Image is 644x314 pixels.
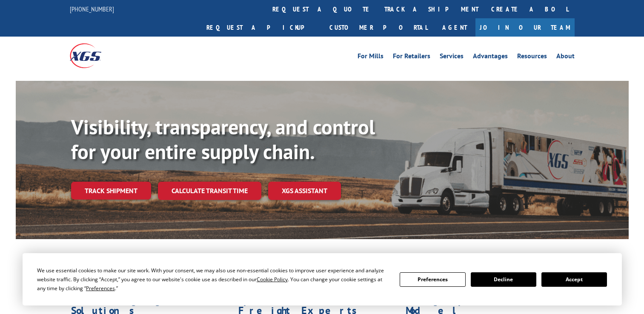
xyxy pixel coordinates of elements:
span: Cookie Policy [257,276,288,283]
button: Decline [471,272,536,287]
div: We use essential cookies to make our site work. With your consent, we may also use non-essential ... [37,266,389,293]
a: For Retailers [393,53,430,62]
a: Request a pickup [200,18,323,37]
a: Services [440,53,464,62]
a: Track shipment [71,182,151,200]
a: Advantages [473,53,508,62]
button: Preferences [400,272,465,287]
a: About [556,53,575,62]
a: XGS ASSISTANT [268,182,341,200]
div: Cookie Consent Prompt [23,253,622,305]
a: Calculate transit time [158,182,261,200]
a: Resources [517,53,547,62]
a: Customer Portal [323,18,434,37]
a: [PHONE_NUMBER] [70,5,114,13]
span: Preferences [86,285,115,292]
button: Accept [541,272,607,287]
a: For Mills [358,53,384,62]
a: Agent [434,18,475,37]
a: Join Our Team [475,18,575,37]
b: Visibility, transparency, and control for your entire supply chain. [71,114,375,165]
